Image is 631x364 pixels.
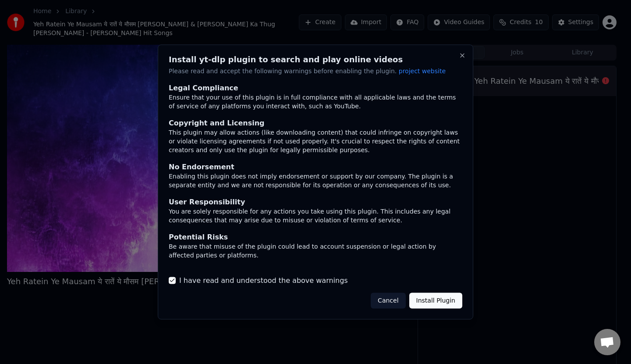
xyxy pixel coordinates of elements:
div: No Endorsement [169,161,462,172]
h2: Install yt-dlp plugin to search and play online videos [169,56,462,64]
div: This plugin may allow actions (like downloading content) that could infringe on copyright laws or... [169,128,462,154]
span: project website [399,68,446,75]
div: Legal Compliance [169,82,462,93]
div: Ensure that your use of this plugin is in full compliance with all applicable laws and the terms ... [169,93,462,111]
button: Install Plugin [409,293,462,308]
button: Cancel [371,293,405,308]
div: Potential Risks [169,232,462,242]
div: User Responsibility [169,196,462,207]
div: Be aware that misuse of the plugin could lead to account suspension or legal action by affected p... [169,242,462,260]
p: Please read and accept the following warnings before enabling the plugin. [169,67,462,76]
div: Enabling this plugin does not imply endorsement or support by our company. The plugin is a separa... [169,172,462,189]
label: I have read and understood the above warnings [179,275,348,285]
div: You are solely responsible for any actions you take using this plugin. This includes any legal co... [169,207,462,225]
div: Copyright and Licensing [169,118,462,128]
